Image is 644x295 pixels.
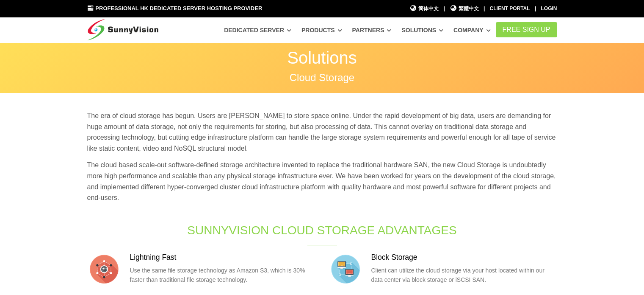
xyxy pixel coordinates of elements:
[87,73,557,83] p: Cloud Storage
[130,252,316,263] h3: Lightning Fast
[224,22,291,38] a: Dedicated Server
[535,5,536,13] li: |
[541,6,557,11] a: Login
[181,222,463,239] h1: SunnyVision Cloud Storage Advantages
[352,22,392,38] a: Partners
[95,5,262,11] span: Professional HK Dedicated Server Hosting Provider
[130,266,316,285] p: Use the same file storage technology as Amazon S3, which is 30% faster than traditional file stor...
[329,252,362,286] img: flat-lan.png
[496,22,557,37] a: FREE Sign Up
[450,5,479,13] a: 繁體中文
[371,266,557,285] p: Client can utilize the cloud storage via your host located within our data center via block stora...
[410,5,439,13] a: 简体中文
[484,5,485,13] li: |
[490,6,530,11] a: Client Portal
[87,252,121,286] img: flat-internet.png
[371,252,557,263] h3: Block Storage
[443,5,445,13] li: |
[301,22,342,38] a: Products
[453,22,491,38] a: Company
[401,22,443,38] a: Solutions
[87,49,557,66] p: Solutions
[87,110,557,154] p: The era of cloud storage has begun. Users are [PERSON_NAME] to store space online. Under the rapi...
[87,160,557,203] p: The cloud based scale-out software-defined storage architecture invented to replace the tradition...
